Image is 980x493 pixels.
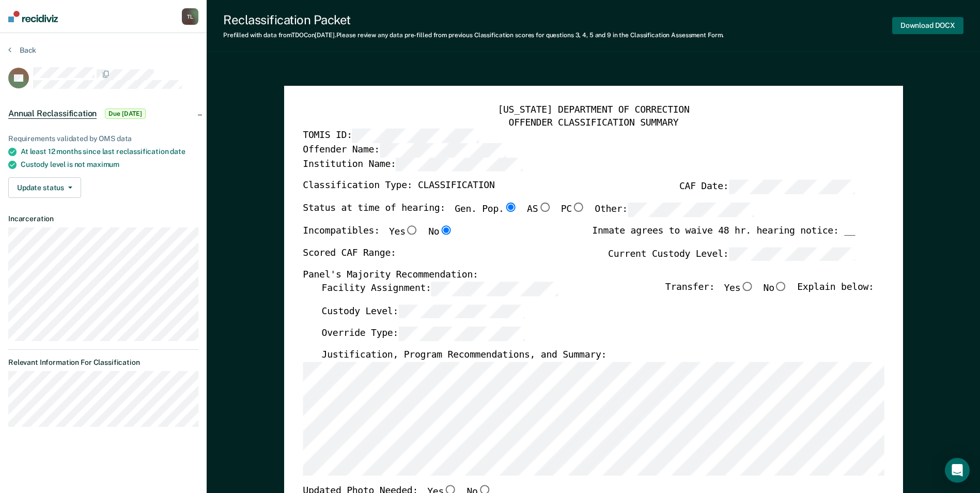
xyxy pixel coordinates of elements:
[223,12,724,27] div: Reclassification Packet
[303,180,494,195] label: Classification Type: CLASSIFICATION
[352,129,478,144] input: TOMIS ID:
[389,225,419,239] label: Yes
[303,270,855,282] div: Panel's Majority Recommendation:
[504,203,517,212] input: Gen. Pop.
[740,282,754,291] input: Yes
[398,327,525,342] input: Override Type:
[628,203,754,217] input: Other:
[892,17,963,34] button: Download DOCX
[8,11,58,22] img: Recidiviz
[170,147,185,156] span: date
[303,247,396,261] label: Scored CAF Range:
[182,8,198,25] div: T L
[8,45,36,55] button: Back
[527,203,551,217] label: AS
[303,104,884,117] div: [US_STATE] DEPARTMENT OF CORRECTION
[87,160,119,168] span: maximum
[223,32,724,39] div: Prefilled with data from TDOC on [DATE] . Please review any data pre-filled from previous Classif...
[538,203,551,212] input: AS
[945,458,970,483] div: Open Intercom Messenger
[321,327,525,342] label: Override Type:
[321,349,606,362] label: Justification, Program Recommendations, and Summary:
[728,247,855,261] input: Current Custody Level:
[398,304,525,319] input: Custody Level:
[182,8,198,25] button: TL
[8,177,81,198] button: Update status
[105,109,146,119] span: Due [DATE]
[303,143,506,158] label: Offender Name:
[8,214,198,223] dt: Incarceration
[608,247,855,261] label: Current Custody Level:
[774,282,788,291] input: No
[455,203,518,217] label: Gen. Pop.
[439,225,453,235] input: No
[8,134,198,143] div: Requirements validated by OMS data
[379,143,506,158] input: Offender Name:
[728,180,855,195] input: CAF Date:
[665,282,874,304] div: Transfer: Explain below:
[396,158,522,172] input: Institution Name:
[763,282,787,296] label: No
[561,203,585,217] label: PC
[572,203,585,212] input: PC
[21,147,198,156] div: At least 12 months since last reclassification
[405,225,418,235] input: Yes
[679,180,855,195] label: CAF Date:
[8,358,198,367] dt: Relevant Information For Classification
[592,225,855,247] div: Inmate agrees to waive 48 hr. hearing notice: __
[321,282,557,296] label: Facility Assignment:
[303,225,453,247] div: Incompatibles:
[428,225,453,239] label: No
[303,117,884,129] div: OFFENDER CLASSIFICATION SUMMARY
[8,109,97,119] span: Annual Reclassification
[431,282,557,296] input: Facility Assignment:
[303,129,478,144] label: TOMIS ID:
[303,203,754,225] div: Status at time of hearing:
[21,160,198,169] div: Custody level is not
[303,158,522,172] label: Institution Name:
[321,304,525,319] label: Custody Level:
[595,203,754,217] label: Other:
[724,282,754,296] label: Yes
